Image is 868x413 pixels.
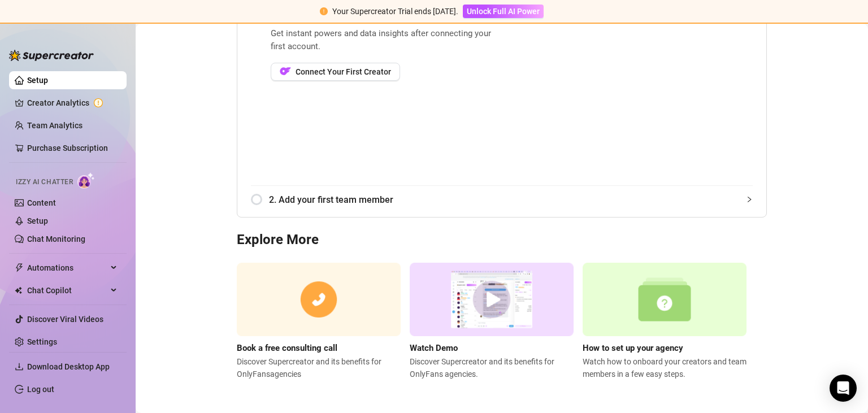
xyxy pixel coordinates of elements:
[9,50,94,61] img: logo-BBDzfeDw.svg
[332,7,458,16] span: Your Supercreator Trial ends [DATE].
[27,281,107,299] span: Chat Copilot
[15,286,22,294] img: Chat Copilot
[27,94,118,112] a: Creator Analytics exclamation-circle
[271,63,498,81] a: OFConnect Your First Creator
[463,5,544,18] button: Unlock Full AI Power
[271,27,498,54] span: Get instant powers and data insights after connecting your first account.
[237,231,767,249] h3: Explore More
[237,343,337,353] strong: Book a free consulting call
[583,343,683,353] strong: How to set up your agency
[410,263,574,337] img: supercreator demo
[410,343,458,353] strong: Watch Demo
[280,66,291,77] img: OF
[271,63,400,81] button: OFConnect Your First Creator
[27,121,83,130] a: Team Analytics
[237,263,401,337] img: consulting call
[27,259,107,277] span: Automations
[467,7,540,16] span: Unlock Full AI Power
[27,385,54,394] a: Log out
[15,362,24,371] span: download
[269,193,753,207] span: 2. Add your first team member
[27,337,57,346] a: Settings
[410,263,574,380] a: Watch DemoDiscover Supercreator and its benefits for OnlyFans agencies.
[583,355,747,380] span: Watch how to onboard your creators and team members in a few easy steps.
[15,263,24,272] span: thunderbolt
[746,196,753,203] span: collapsed
[527,27,753,172] iframe: Add Creators
[583,263,747,337] img: setup agency guide
[27,315,103,324] a: Discover Viral Videos
[27,76,48,85] a: Setup
[237,355,401,380] span: Discover Supercreator and its benefits for OnlyFans agencies
[296,67,391,76] span: Connect Your First Creator
[463,7,544,16] a: Unlock Full AI Power
[27,198,56,207] a: Content
[251,186,753,214] div: 2. Add your first team member
[27,234,85,244] a: Chat Monitoring
[237,263,401,380] a: Book a free consulting callDiscover Supercreator and its benefits for OnlyFansagencies
[583,263,747,380] a: How to set up your agencyWatch how to onboard your creators and team members in a few easy steps.
[320,7,328,15] span: exclamation-circle
[77,172,95,189] img: AI Chatter
[27,362,110,371] span: Download Desktop App
[16,177,73,188] span: Izzy AI Chatter
[410,355,574,380] span: Discover Supercreator and its benefits for OnlyFans agencies.
[830,375,857,402] div: Open Intercom Messenger
[27,139,118,157] a: Purchase Subscription
[27,216,48,225] a: Setup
